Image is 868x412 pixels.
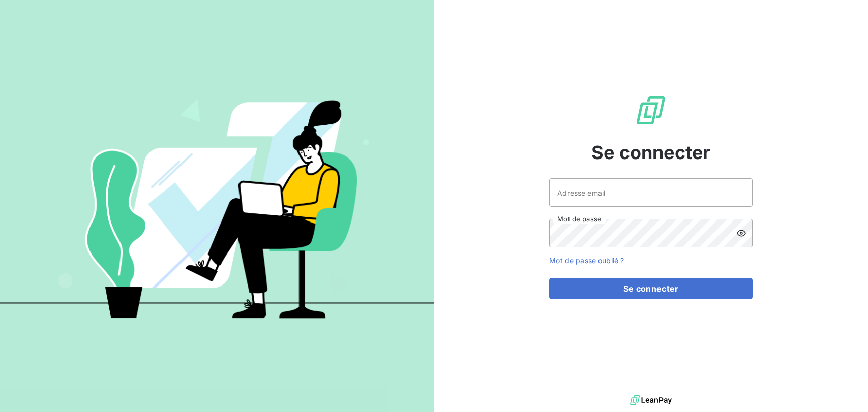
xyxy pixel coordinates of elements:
[549,278,753,299] button: Se connecter
[635,94,667,126] img: Logo LeanPay
[549,178,753,207] input: placeholder
[591,139,710,166] span: Se connecter
[549,256,624,265] a: Mot de passe oublié ?
[630,393,672,408] img: logo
